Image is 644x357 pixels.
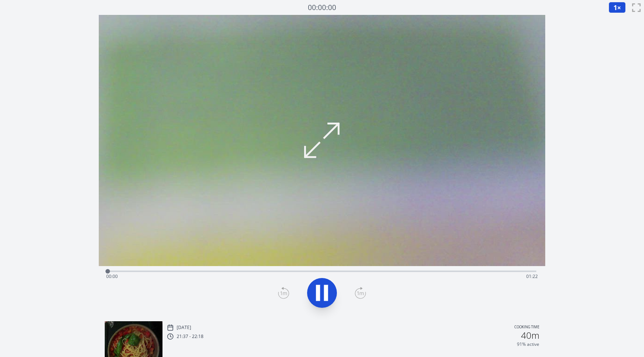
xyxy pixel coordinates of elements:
span: 1 [613,3,617,12]
p: 91% active [517,341,539,347]
a: 00:00:00 [308,2,336,13]
h2: 40m [521,331,539,340]
span: 01:22 [526,273,538,279]
button: 1× [609,2,626,13]
p: 21:37 - 22:18 [177,334,203,339]
p: [DATE] [177,325,191,331]
p: Cooking time [514,324,539,331]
